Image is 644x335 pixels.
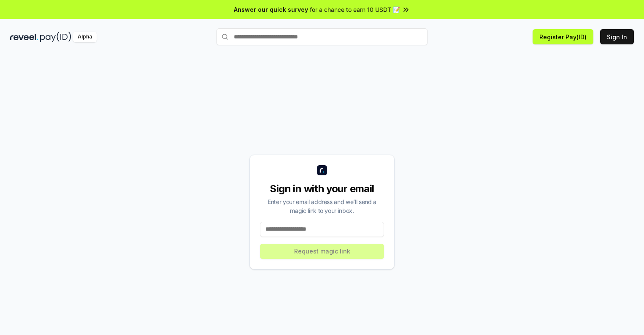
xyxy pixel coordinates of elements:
div: Sign in with your email [260,182,384,196]
div: Alpha [73,32,97,42]
img: logo_small [317,165,327,175]
button: Sign In [600,29,634,44]
button: Register Pay(ID) [533,29,593,44]
img: pay_id [40,32,71,42]
span: for a chance to earn 10 USDT 📝 [310,5,400,14]
img: reveel_dark [10,32,38,42]
span: Answer our quick survey [234,5,308,14]
div: Enter your email address and we’ll send a magic link to your inbox. [260,197,384,215]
